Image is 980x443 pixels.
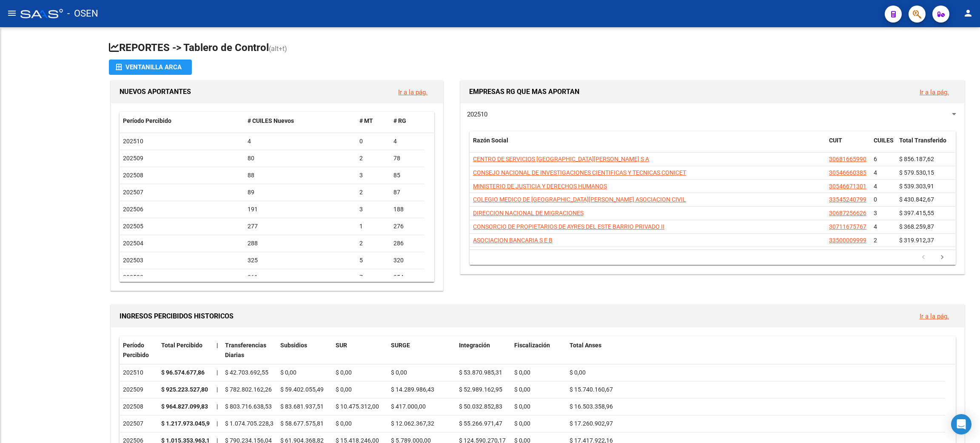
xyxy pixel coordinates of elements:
datatable-header-cell: # MT [356,112,390,130]
span: | [217,342,218,349]
span: 4 [874,169,877,176]
datatable-header-cell: Subsidios [277,336,332,364]
span: $ 55.266.971,47 [459,420,502,427]
datatable-header-cell: Integración [456,336,511,364]
div: 277 [248,221,353,231]
span: $ 59.402.055,49 [280,386,324,393]
datatable-header-cell: Total Anses [566,336,945,364]
button: Ir a la pág. [913,84,956,100]
span: ASOCIACION BANCARIA S E B [473,237,553,244]
strong: $ 925.223.527,80 [161,386,208,393]
datatable-header-cell: CUIT [826,131,870,159]
span: $ 0,00 [514,420,530,427]
div: 85 [393,170,421,180]
span: $ 0,00 [514,369,530,376]
span: Integración [459,342,490,349]
span: 33545240799 [829,196,866,203]
span: $ 58.677.575,81 [280,420,324,427]
span: 30687256626 [829,210,866,216]
span: $ 803.716.638,53 [225,403,272,410]
datatable-header-cell: SUR [332,336,387,364]
button: Ir a la pág. [391,84,434,100]
span: $ 579.530,15 [899,169,934,176]
div: 2 [359,187,387,197]
a: go to previous page [915,253,932,262]
div: Open Intercom Messenger [951,414,971,434]
span: 2 [874,237,877,244]
span: $ 319.912,37 [899,237,934,244]
span: MINISTERIO DE JUSTICIA Y DERECHOS HUMANOS [473,183,607,190]
span: Período Percibido [123,342,149,358]
span: NUEVOS APORTANTES [120,88,191,96]
span: COLEGIO MEDICO DE [GEOGRAPHIC_DATA][PERSON_NAME] ASOCIACION CIVIL [473,196,686,203]
span: EMPRESAS RG QUE MAS APORTAN [469,88,579,96]
span: Razón Social [473,137,508,144]
span: # RG [393,117,406,124]
span: $ 52.989.162,95 [459,386,502,393]
span: $ 17.260.902,97 [570,420,613,427]
datatable-header-cell: Total Percibido [158,336,213,364]
datatable-header-cell: Fiscalización [511,336,566,364]
span: Período Percibido [123,117,171,124]
span: $ 16.503.358,96 [570,403,613,410]
datatable-header-cell: # CUILES Nuevos [244,112,356,130]
div: 320 [393,256,421,265]
span: $ 856.187,62 [899,156,934,162]
div: 202507 [123,419,154,429]
span: SURGE [391,342,410,349]
div: 4 [393,136,421,146]
span: CUILES [874,137,894,144]
span: $ 83.681.937,51 [280,403,324,410]
div: 88 [248,170,353,180]
span: $ 430.842,67 [899,196,934,203]
div: 87 [393,187,421,197]
div: Ventanilla ARCA [116,60,185,75]
button: Ir a la pág. [913,308,956,324]
strong: $ 96.574.677,86 [161,369,205,376]
span: | [217,386,218,393]
div: 2 [359,153,387,163]
mat-icon: person [963,8,973,18]
span: 0 [874,196,877,203]
div: 7 [359,273,387,282]
div: 276 [393,221,421,231]
span: 202505 [123,223,143,230]
span: Total Anses [570,342,601,349]
button: Ventanilla ARCA [109,60,192,75]
datatable-header-cell: CUILES [870,131,896,159]
span: SUR [336,342,347,349]
div: 188 [393,204,421,214]
span: 202503 [123,257,143,264]
div: 286 [393,239,421,248]
span: $ 1.074.705.228,38 [225,420,277,427]
span: | [217,369,218,376]
div: 202510 [123,368,154,378]
span: | [217,420,218,427]
div: 202509 [123,385,154,395]
span: $ 0,00 [280,369,296,376]
span: # CUILES Nuevos [248,117,294,124]
span: Subsidios [280,342,307,349]
a: Ir a la pág. [920,312,949,320]
span: $ 0,00 [570,369,586,376]
a: go to next page [934,253,950,262]
span: Fiscalización [514,342,550,349]
span: $ 397.415,55 [899,210,934,216]
span: $ 539.303,91 [899,183,934,190]
span: CONSORCIO DE PROPIETARIOS DE AYRES DEL ESTE BARRIO PRIVADO II [473,223,664,230]
span: $ 14.289.986,43 [391,386,434,393]
datatable-header-cell: SURGE [387,336,456,364]
div: 325 [248,256,353,265]
span: INGRESOS PERCIBIDOS HISTORICOS [120,312,234,320]
span: 30546671301 [829,183,866,190]
span: Total Transferido [899,137,946,144]
div: 2 [359,239,387,248]
div: 78 [393,153,421,163]
span: $ 368.259,87 [899,223,934,230]
div: 3 [359,170,387,180]
div: 361 [248,273,353,282]
div: 3 [359,204,387,214]
span: $ 0,00 [336,420,352,427]
h1: REPORTES -> Tablero de Control [109,41,966,56]
mat-icon: menu [7,8,17,18]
